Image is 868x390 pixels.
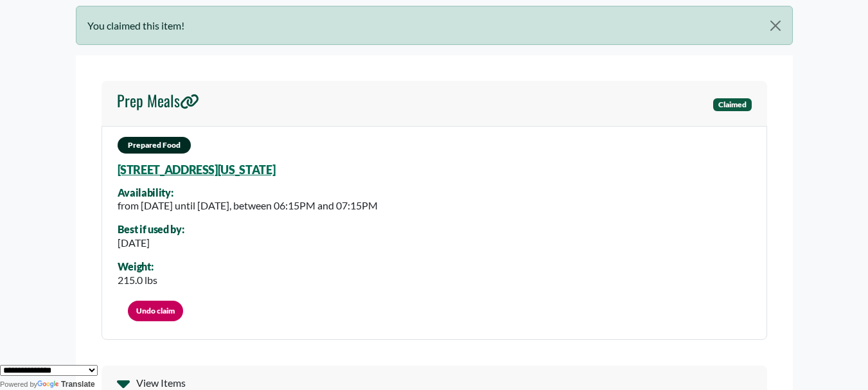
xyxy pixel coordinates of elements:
[759,6,792,45] button: Close
[128,301,183,321] a: Undo claim
[118,187,378,199] div: Availability:
[118,272,157,288] div: 215.0 lbs
[117,91,199,110] h4: Prep Meals
[118,137,191,154] span: Prepared Food
[37,380,95,389] a: Translate
[118,261,157,272] div: Weight:
[118,198,378,213] div: from [DATE] until [DATE], between 06:15PM and 07:15PM
[76,6,793,45] div: You claimed this item!
[37,380,61,389] img: Google Translate
[118,224,184,235] div: Best if used by:
[118,163,276,177] a: [STREET_ADDRESS][US_STATE]
[117,91,199,116] a: Prep Meals
[118,235,184,251] div: [DATE]
[713,98,752,111] span: Claimed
